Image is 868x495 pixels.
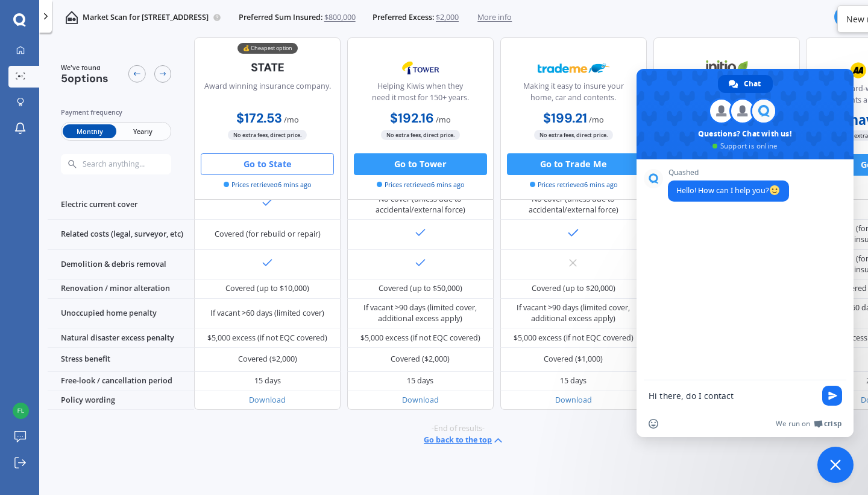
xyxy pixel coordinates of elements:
[534,130,613,140] span: No extra fees, direct price.
[649,391,815,401] textarea: Compose your message...
[324,12,356,23] span: $800,000
[381,130,460,140] span: No extra fees, direct price.
[354,153,487,175] button: Go to Tower
[544,354,603,365] div: Covered ($1,000)
[649,419,658,429] span: Insert an emoji
[239,12,322,23] span: Preferred Sum Insured:
[228,130,307,140] span: No extra fees, direct price.
[390,109,434,126] b: $192.16
[424,434,505,447] button: Go back to the top
[224,179,311,189] span: Prices retrieved 6 mins ago
[744,75,761,93] span: Chat
[356,194,486,216] div: No cover (unless due to accidental/external force)
[13,403,29,419] img: aaa9bfa1525e3caad27f22a9e23baee2
[215,229,321,240] div: Covered (for rebuild or repair)
[48,220,194,250] div: Related costs (legal, surveyor, etc)
[48,279,194,299] div: Renovation / minor alteration
[61,107,172,118] div: Payment frequency
[356,81,484,108] div: Helping Kiwis when they need it most for 150+ years.
[407,375,433,386] div: 15 days
[237,42,298,53] div: 💰 Cheapest option
[210,308,324,319] div: If vacant >60 days (limited cover)
[555,395,592,405] a: Download
[204,81,331,108] div: Award winning insurance company.
[201,153,334,175] button: Go to State
[432,423,485,434] span: -End of results-
[63,124,116,138] span: Monthly
[824,419,841,429] span: Crisp
[532,283,615,294] div: Covered (up to $20,000)
[48,299,194,329] div: Unoccupied home penalty
[360,333,480,343] div: $5,000 excess (if not EQC covered)
[668,168,789,177] span: Quashed
[207,333,327,343] div: $5,000 excess (if not EQC covered)
[231,54,303,80] img: State-text-1.webp
[676,185,781,196] span: Hello! How can I help you?
[238,354,297,365] div: Covered ($2,000)
[254,375,281,386] div: 15 days
[543,109,587,126] b: $199.21
[477,12,512,23] span: More info
[61,63,108,72] span: We've found
[508,194,638,216] div: No cover (unless due to accidental/external force)
[116,124,169,138] span: Yearly
[514,333,634,343] div: $5,000 excess (if not EQC covered)
[81,159,192,168] input: Search anything...
[538,54,609,81] img: Trademe.webp
[776,419,841,429] a: We run onCrisp
[373,12,434,23] span: Preferred Excess:
[530,179,617,189] span: Prices retrieved 6 mins ago
[691,54,763,81] img: Initio.webp
[776,419,810,429] span: We run on
[509,81,637,108] div: Making it easy to insure your home, car and contents.
[589,114,604,124] span: / mo
[48,328,194,348] div: Natural disaster excess penalty
[48,250,194,280] div: Demolition & debris removal
[65,11,78,24] img: home-and-contents.b802091223b8502ef2dd.svg
[385,54,456,81] img: Tower.webp
[391,354,450,365] div: Covered ($2,000)
[225,283,309,294] div: Covered (up to $10,000)
[402,395,439,405] a: Download
[436,12,459,23] span: $2,000
[560,375,587,386] div: 15 days
[379,283,462,294] div: Covered (up to $50,000)
[377,179,464,189] span: Prices retrieved 6 mins ago
[83,12,209,23] p: Market Scan for [STREET_ADDRESS]
[817,447,854,483] div: Close chat
[249,395,286,405] a: Download
[507,153,640,175] button: Go to Trade Me
[48,391,194,410] div: Policy wording
[48,372,194,391] div: Free-look / cancellation period
[61,71,108,86] span: 5 options
[48,348,194,372] div: Stress benefit
[284,114,299,124] span: / mo
[436,114,451,124] span: / mo
[236,109,282,126] b: $172.53
[508,302,638,324] div: If vacant >90 days (limited cover, additional excess apply)
[356,302,486,324] div: If vacant >90 days (limited cover, additional excess apply)
[822,386,842,406] span: Send
[48,190,194,220] div: Electric current cover
[718,75,773,93] div: Chat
